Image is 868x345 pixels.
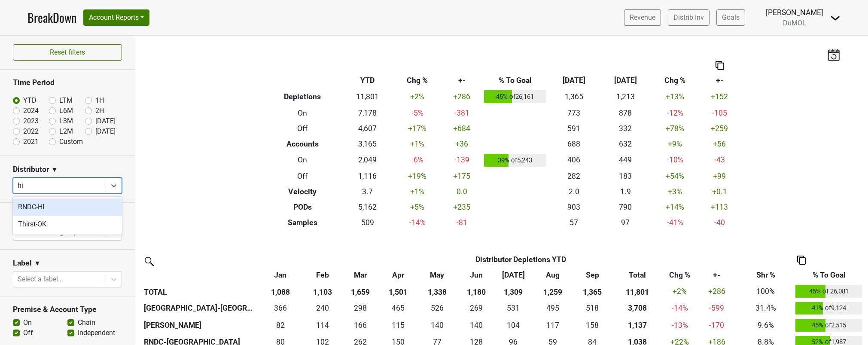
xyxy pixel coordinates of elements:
td: +17 % [393,121,442,136]
td: +19 % [393,168,442,184]
th: 1,338 [417,283,458,300]
td: 4,607 [342,121,393,136]
td: +684 [442,121,482,136]
label: [DATE] [95,126,116,137]
td: 495 [532,300,573,317]
td: 5,162 [342,199,393,215]
td: -381 [442,105,482,121]
td: 104.167 [495,317,532,334]
label: 2021 [23,137,39,147]
th: [PERSON_NAME] [142,317,257,334]
td: 7,178 [342,105,393,121]
div: 240 [306,302,339,314]
th: Accounts [263,136,342,152]
div: -170 [698,320,736,331]
button: Reset filters [13,44,122,61]
div: 3,708 [613,302,662,314]
td: +3 % [651,184,699,199]
th: TOTAL [142,283,257,300]
th: Off [263,121,342,136]
td: 158.333 [574,317,611,334]
label: Chain [78,318,95,328]
th: 1136.502 [611,317,664,334]
th: PODs [263,199,342,215]
td: +1 % [393,184,442,199]
a: BreakDown [27,9,76,27]
div: 140 [460,320,493,331]
th: Samples [263,215,342,230]
th: [DATE] [600,73,651,88]
td: 183 [600,168,651,184]
img: Dropdown Menu [830,13,841,23]
td: 531.336 [495,300,532,317]
td: 3,165 [342,136,393,152]
th: Chg % [393,73,442,88]
span: ▼ [34,258,41,269]
th: 1,309 [495,283,532,300]
img: Copy to clipboard [797,256,806,265]
td: 365.7 [257,300,304,317]
span: DuMOL [783,19,806,27]
th: % To Goal [482,73,548,88]
div: 115 [381,320,414,331]
label: L6M [59,106,73,116]
label: 1H [95,95,104,106]
th: 1,659 [341,283,380,300]
div: 526 [419,302,456,314]
td: 139.834 [458,317,495,334]
td: -105 [699,105,740,121]
td: 297.8 [341,300,380,317]
div: 465 [381,302,414,314]
td: 282 [548,168,600,184]
td: 140.333 [417,317,458,334]
td: 2.0 [548,184,600,199]
label: 2024 [23,106,39,116]
img: Copy to clipboard [716,61,724,70]
td: 31.4% [738,300,793,317]
td: -10 % [651,152,699,169]
td: 2,049 [342,152,393,169]
td: +175 [442,168,482,184]
th: 1,088 [257,283,304,300]
div: 158 [576,320,609,331]
td: +36 [442,136,482,152]
td: 114.666 [379,317,416,334]
td: +235 [442,199,482,215]
th: Shr %: activate to sort column ascending [738,267,793,283]
label: LTM [59,95,73,106]
td: 525.665 [417,300,458,317]
th: Jul: activate to sort column ascending [495,267,532,283]
td: +152 [699,88,740,105]
th: 1,501 [379,283,416,300]
div: 117 [534,320,572,331]
th: [DATE] [548,73,600,88]
td: 9.6% [738,317,793,334]
td: 268.668 [458,300,495,317]
th: Depletions [263,88,342,105]
label: L2M [59,126,73,137]
td: 81.668 [257,317,304,334]
div: RNDC-HI [13,198,122,216]
td: 632 [600,136,651,152]
td: 100% [738,283,793,300]
th: &nbsp;: activate to sort column ascending [142,267,257,283]
td: 332 [600,121,651,136]
td: 1,213 [600,88,651,105]
td: +2 % [393,88,442,105]
td: 465.334 [379,300,416,317]
label: [DATE] [95,116,116,126]
td: 117 [532,317,573,334]
td: 688 [548,136,600,152]
div: 104 [497,320,530,331]
th: Velocity [263,184,342,199]
th: Total: activate to sort column ascending [611,267,664,283]
td: -13 % [664,317,696,334]
th: On [263,152,342,169]
td: -43 [699,152,740,169]
td: -14 % [393,215,442,230]
td: +1 % [393,136,442,152]
td: +54 % [651,168,699,184]
th: Jun: activate to sort column ascending [458,267,495,283]
div: Thirst-OK [13,216,122,233]
td: 449 [600,152,651,169]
